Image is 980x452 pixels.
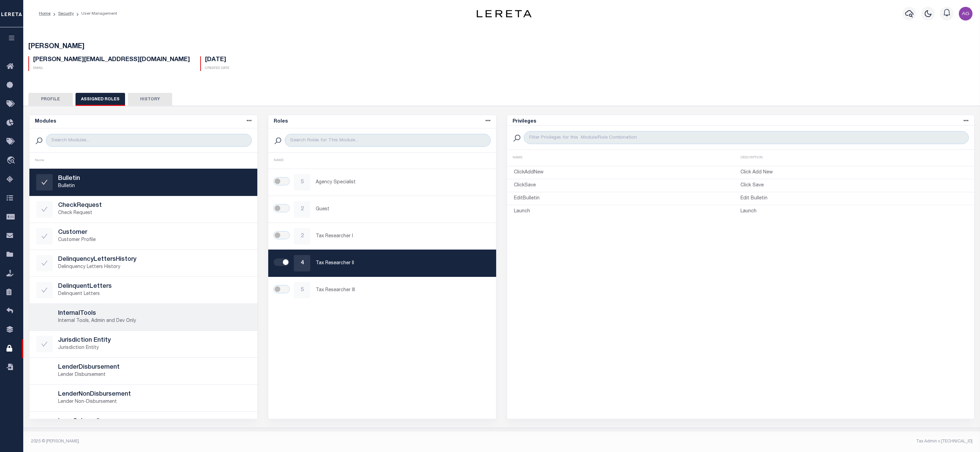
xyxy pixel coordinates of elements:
p: Click Add New [740,169,967,176]
p: Delinquency Letters History [58,264,250,271]
a: 4Tax Researcher II [268,250,496,277]
div: 5 [294,174,310,190]
input: Filter Privileges for this Module/Role Combination [524,131,968,144]
button: History [128,93,172,106]
p: Email [33,66,190,71]
p: Jurisdiction Entity [58,344,250,352]
p: Bulletin [58,183,250,190]
h5: LenderNonDisbursement [58,391,250,398]
a: 5Agency Specialist [268,169,496,196]
h5: Customer [58,229,250,237]
i: travel_explore [6,156,17,165]
p: Edit Bulletin [740,195,967,202]
h5: Privileges [513,119,536,125]
h5: DelinquencyLettersHistory [58,256,250,264]
a: DelinquencyLettersHistoryDelinquency Letters History [29,250,257,277]
p: Agency Specialist [316,179,489,186]
h5: Modules [35,119,56,125]
p: Customer Profile [58,237,250,244]
h5: [PERSON_NAME][EMAIL_ADDRESS][DOMAIN_NAME] [33,56,190,64]
div: 5 [294,282,310,298]
div: DESCRIPTION [740,155,968,160]
div: 2 [294,201,310,217]
a: Security [58,12,74,16]
h5: DelinquentLetters [58,283,250,291]
p: EditBulletin [514,195,740,202]
h5: Roles [274,119,288,125]
p: Lender Disbursement [58,371,250,379]
p: Launch [514,208,740,215]
div: NAME [513,155,740,160]
img: logo-dark.svg [477,10,531,17]
img: svg+xml;base64,PHN2ZyB4bWxucz0iaHR0cDovL3d3dy53My5vcmcvMjAwMC9zdmciIHBvaW50ZXItZXZlbnRzPSJub25lIi... [959,7,972,20]
a: 5Tax Researcher III [268,277,496,303]
div: Tax Admin v.[TECHNICAL_ID] [507,438,972,444]
a: 2Guest [268,196,496,223]
a: ClickAddNewClick Add New [507,168,974,178]
p: Tax Researcher II [316,260,489,267]
a: DelinquentLettersDelinquent Letters [29,277,257,303]
input: Search Roles for This Module... [285,134,491,147]
span: [PERSON_NAME] [28,43,84,50]
a: EditBulletinEdit Bulletin [507,194,974,203]
a: CustomerCustomer Profile [29,223,257,250]
h5: LenderDisbursement [58,364,250,371]
div: NAME [274,158,491,163]
div: 2 [294,228,310,244]
p: Check Request [58,210,250,217]
div: 2025 © [PERSON_NAME]. [26,438,502,444]
h5: [DATE] [205,56,229,64]
a: ClickSaveClick Save [507,181,974,190]
a: LenderNonDisbursementLender Non-Disbursement [29,385,257,411]
h5: Jurisdiction Entity [58,337,250,344]
p: Created Date [205,66,229,71]
h5: LoanOnboarding [58,418,250,425]
p: Launch [740,208,967,215]
a: LoanOnboardingLoan Onboarding [29,412,257,438]
button: Assigned Roles [76,93,125,106]
div: Name [35,158,252,163]
p: Tax Researcher I [316,233,489,240]
a: 2Tax Researcher I [268,223,496,250]
p: ClickSave [514,182,740,189]
a: CheckRequestCheck Request [29,196,257,223]
h5: CheckRequest [58,202,250,210]
input: Search Modules... [46,134,252,147]
p: ClickAddNew [514,169,740,176]
h5: Bulletin [58,175,250,183]
p: Lender Non-Disbursement [58,398,250,406]
li: User Management [74,11,117,17]
a: LaunchLaunch [507,207,974,216]
a: InternalToolsInternal Tools, Admin and Dev Only [29,304,257,330]
p: Guest [316,206,489,213]
p: Tax Researcher III [316,287,489,294]
p: Internal Tools, Admin and Dev Only [58,317,250,325]
h5: InternalTools [58,310,250,317]
div: 4 [294,255,310,271]
a: BulletinBulletin [29,169,257,196]
a: Home [39,12,51,16]
p: Delinquent Letters [58,291,250,298]
button: Profile [28,93,73,106]
a: LenderDisbursementLender Disbursement [29,358,257,384]
a: Jurisdiction EntityJurisdiction Entity [29,331,257,357]
p: Click Save [740,182,967,189]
